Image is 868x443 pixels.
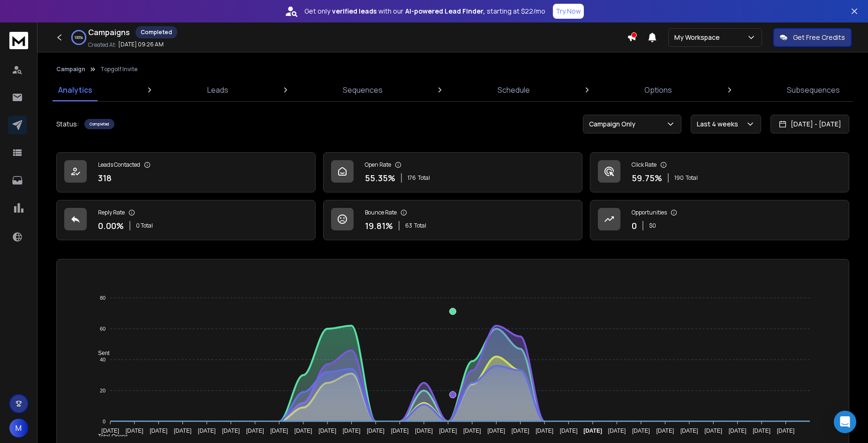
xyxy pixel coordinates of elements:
a: Open Rate55.35%176Total [323,152,582,192]
p: 55.35 % [365,171,395,185]
img: logo [9,32,28,49]
div: Completed [136,26,177,38]
button: M [9,419,28,437]
p: 0 [632,219,637,232]
button: [DATE] - [DATE] [770,115,849,133]
a: Bounce Rate19.81%63Total [323,200,582,240]
p: Options [644,84,672,96]
div: Completed [84,119,114,129]
span: 176 [408,174,416,182]
p: 19.81 % [365,219,393,232]
span: Total [418,174,430,182]
tspan: [DATE] [415,428,433,434]
p: Bounce Rate [365,209,397,216]
tspan: 60 [100,326,106,332]
p: Reply Rate [98,209,125,216]
tspan: [DATE] [729,428,747,434]
a: Click Rate59.75%190Total [590,152,849,192]
tspan: [DATE] [753,428,771,434]
div: Open Intercom Messenger [834,411,856,433]
span: Total [414,222,426,229]
p: Topgolf Invite [100,66,137,73]
span: Sent [91,350,110,356]
p: Created At: [88,41,116,49]
p: 0 Total [136,222,153,229]
p: Schedule [498,84,530,96]
tspan: [DATE] [270,428,288,434]
tspan: [DATE] [439,428,457,434]
p: Sequences [343,84,383,96]
tspan: 40 [100,357,106,362]
tspan: [DATE] [150,428,167,434]
strong: AI-powered Lead Finder, [405,7,485,16]
tspan: [DATE] [101,428,119,434]
p: Campaign Only [589,119,639,129]
a: Schedule [492,79,536,101]
p: Opportunities [632,209,667,216]
span: 63 [405,222,412,229]
button: Try Now [553,4,584,19]
span: Total Opens [91,433,128,440]
a: Sequences [337,79,388,101]
p: $ 0 [649,222,656,229]
tspan: [DATE] [125,428,143,434]
tspan: [DATE] [560,428,578,434]
tspan: [DATE] [174,428,191,434]
tspan: [DATE] [487,428,505,434]
tspan: [DATE] [294,428,312,434]
p: Status: [56,119,79,129]
tspan: [DATE] [705,428,723,434]
strong: verified leads [332,7,377,16]
a: Opportunities0$0 [590,200,849,240]
tspan: [DATE] [536,428,553,434]
a: Subsequences [781,79,845,101]
p: Subsequences [787,84,840,96]
p: My Workspace [674,33,724,42]
tspan: [DATE] [367,428,385,434]
p: Last 4 weeks [697,119,742,129]
tspan: [DATE] [632,428,650,434]
p: 318 [98,171,112,185]
p: 0.00 % [98,219,124,232]
p: Try Now [556,7,581,16]
a: Leads [202,79,234,101]
h1: Campaigns [88,27,130,38]
p: Leads Contacted [98,161,140,169]
a: Analytics [53,79,98,101]
tspan: [DATE] [391,428,409,434]
p: [DATE] 09:26 AM [118,41,164,48]
a: Options [639,79,678,101]
button: Get Free Credits [773,28,852,47]
p: 100 % [75,35,83,40]
tspan: [DATE] [343,428,361,434]
tspan: 80 [100,295,106,301]
tspan: 20 [100,388,106,393]
tspan: [DATE] [680,428,698,434]
p: Leads [207,84,228,96]
p: Open Rate [365,161,391,169]
p: Get Free Credits [793,33,845,42]
tspan: [DATE] [512,428,529,434]
span: 190 [674,174,684,182]
tspan: [DATE] [463,428,481,434]
a: Leads Contacted318 [56,152,316,192]
tspan: [DATE] [608,428,626,434]
tspan: [DATE] [246,428,264,434]
button: Campaign [56,66,85,73]
a: Reply Rate0.00%0 Total [56,200,316,240]
tspan: [DATE] [318,428,336,434]
tspan: [DATE] [222,428,240,434]
p: Click Rate [632,161,657,169]
span: Total [686,174,698,182]
tspan: [DATE] [583,428,602,434]
p: Get only with our starting at $22/mo [304,7,545,16]
p: Analytics [58,84,92,96]
tspan: 0 [103,419,106,424]
tspan: [DATE] [777,428,795,434]
tspan: [DATE] [198,428,216,434]
tspan: [DATE] [657,428,674,434]
p: 59.75 % [632,171,662,185]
